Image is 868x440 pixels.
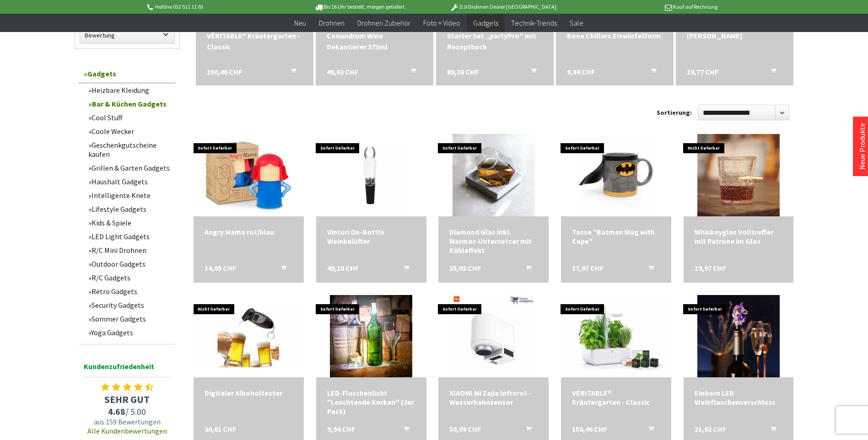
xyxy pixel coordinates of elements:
[447,66,479,77] span: 89,38 CHF
[431,1,574,12] p: DJI Drohnen Dealer [GEOGRAPHIC_DATA]
[84,138,175,161] a: Geschenkgutscheine kaufen
[327,30,422,52] div: Conundrum Wine Dekantierer 375ml
[515,424,537,436] button: In den Warenkorb
[473,18,498,27] span: Gadgets
[447,30,543,52] div: Starter Set „partyPro“ mit Rezeptbuch
[194,134,303,216] img: Angry Mama rot/blau
[449,388,538,407] a: XIAOMI Mi Zajia Infrarot - Wasserhahnsensor 50,09 CHF In den Warenkorb
[79,406,175,417] span: / 5.00
[84,284,175,298] a: Retro Gadgets
[108,406,125,417] span: 4.68
[563,14,590,32] a: Sale
[467,14,505,32] a: Gadgets
[84,360,171,377] span: Kundenzufriedenheit
[84,230,175,243] a: LED Light Gadgets
[697,134,780,216] img: Whiskeyglas Volltreffer mit Patrone im Glas
[84,124,175,138] a: Coole Wecker
[327,388,415,416] div: LED-Flaschenlicht "Leuchtende Korken" (2er Pack)
[84,243,175,257] a: R/C Mini Drohnen
[327,424,355,434] span: 9,94 CHF
[760,424,782,436] button: In den Warenkorb
[520,66,542,78] button: In den Warenkorb
[84,83,175,97] a: Heizbare Kleidung
[84,298,175,312] a: Security Gadgets
[288,14,313,32] a: Neu
[567,66,595,77] span: 9,84 CHF
[327,66,358,77] span: 49,63 CHF
[572,388,660,407] div: VÉRITABLE® Kräutergarten - Classic
[84,326,175,339] a: Yoga Gadgets
[695,388,783,407] a: Einhorn LED Weinflaschenverschluss 21,92 CHF In den Warenkorb
[84,97,175,111] a: Bar & Küchen Gadgets
[205,227,293,236] a: Angry Mama rot/blau 14,65 CHF In den Warenkorb
[511,18,557,27] span: Technik-Trends
[339,134,404,216] img: Vinturi On-Bottle Weinbelüfter
[205,424,236,434] span: 30,01 CHF
[84,312,175,326] a: Sommer Gadgets
[84,161,175,175] a: Grillen & Garten Gadgets
[697,295,780,377] img: Einhorn LED Weinflaschenverschluss
[695,227,783,246] div: Whiskeyglas Volltreffer mit Patrone im Glas
[423,18,460,27] span: Foto + Video
[84,202,175,216] a: Lifestyle Gadgets
[449,227,538,255] a: Diamond Glas inkl. Marmor-Untersetzer mit Kühleffekt 35,03 CHF In den Warenkorb
[695,424,726,434] span: 21,92 CHF
[84,188,175,202] a: Intelligente Knete
[399,66,421,78] button: In den Warenkorb
[637,263,659,275] button: In den Warenkorb
[207,30,302,52] div: VÉRITABLE® Kräutergarten - Classic
[205,388,293,397] div: Digitaler Alkoholtester
[351,14,417,32] a: Drohnen Zubehör
[327,263,359,273] span: 49,18 CHF
[453,134,535,216] img: Diamond Glas inkl. Marmor-Untersetzer mit Kühleffekt
[280,66,302,78] button: In den Warenkorb
[327,227,415,246] a: Vinturi On-Bottle Weinbelüfter 49,18 CHF In den Warenkorb
[194,305,304,367] img: Alkoholtester
[657,105,692,120] label: Sortierung:
[572,227,660,246] div: Tasse "Batman Mug with Cape"
[505,14,563,32] a: Technik-Trends
[327,30,422,52] a: Conundrum Wine Dekantierer 375ml 49,63 CHF In den Warenkorb
[146,1,289,12] p: Hotline 032 511 11 03
[760,66,782,78] button: In den Warenkorb
[84,111,175,124] a: Cool Stuff
[449,424,481,434] span: 50,09 CHF
[687,66,718,77] span: 19,77 CHF
[695,388,783,407] div: Einhorn LED Weinflaschenverschluss
[447,30,543,52] a: Starter Set „partyPro“ mit Rezeptbuch 89,38 CHF In den Warenkorb
[205,388,293,397] a: Digitaler Alkoholtester 30,01 CHF
[417,14,467,32] a: Foto + Video
[572,263,604,273] span: 17,97 CHF
[687,30,782,41] a: [PERSON_NAME] 19,77 CHF In den Warenkorb
[327,388,415,416] a: LED-Flaschenlicht "Leuchtende Korken" (2er Pack) 9,94 CHF In den Warenkorb
[572,227,660,246] a: Tasse "Batman Mug with Cape" 17,97 CHF In den Warenkorb
[695,263,726,273] span: 19,97 CHF
[561,295,671,377] img: Vollautomatischer Kräutergarten
[84,175,175,188] a: Haushalt Gadgets
[294,18,306,27] span: Neu
[640,66,662,78] button: In den Warenkorb
[79,393,175,406] span: SEHR GUT
[207,66,242,77] span: 150,46 CHF
[327,227,415,246] div: Vinturi On-Bottle Weinbelüfter
[205,263,236,273] span: 14,65 CHF
[84,257,175,271] a: Outdoor Gadgets
[393,424,415,436] button: In den Warenkorb
[84,216,175,230] a: Kids & Spiele
[567,30,663,41] div: Bone Chillers Eiswürfelform
[572,388,660,407] a: VÉRITABLE® Kräutergarten - Classic 150,46 CHF In den Warenkorb
[84,271,175,284] a: R/C Gadgets
[570,18,583,27] span: Sale
[449,388,538,407] div: XIAOMI Mi Zajia Infrarot - Wasserhahnsensor
[687,30,782,41] div: [PERSON_NAME]
[79,417,175,426] span: aus 159 Bewertungen
[567,30,663,41] a: Bone Chillers Eiswürfelform 9,84 CHF In den Warenkorb
[270,263,292,275] button: In den Warenkorb
[449,227,538,255] div: Diamond Glas inkl. Marmor-Untersetzer mit Kühleffekt
[357,18,410,27] span: Drohnen Zubehör
[449,263,481,273] span: 35,03 CHF
[330,295,412,377] img: LED-Flaschenlicht "Leuchtende Korken" (2er Pack)
[695,227,783,246] a: Whiskeyglas Volltreffer mit Patrone im Glas 19,97 CHF
[205,227,293,236] div: Angry Mama rot/blau
[207,30,302,52] a: VÉRITABLE® Kräutergarten - Classic 150,46 CHF In den Warenkorb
